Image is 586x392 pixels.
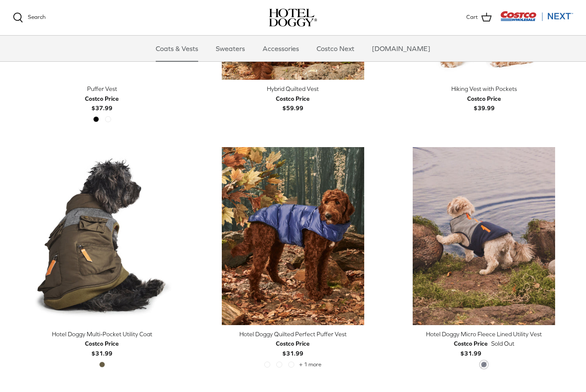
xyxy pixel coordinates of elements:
[491,339,514,348] span: Sold Out
[85,339,119,348] div: Costco Price
[466,12,492,23] a: Cart
[395,84,573,93] div: Hiking Vest with Pockets
[208,36,253,61] a: Sweaters
[276,339,310,356] b: $31.99
[500,11,573,21] img: Costco Next
[299,362,321,368] span: + 1 more
[395,84,573,113] a: Hiking Vest with Pockets Costco Price$39.99
[466,13,478,22] span: Cart
[204,84,382,113] a: Hybrid Quilted Vest Costco Price$59.99
[269,9,317,27] a: hoteldoggy.com hoteldoggycom
[467,94,501,103] div: Costco Price
[28,14,45,20] span: Search
[395,147,573,325] a: Hotel Doggy Micro Fleece Lined Utility Vest
[454,339,488,356] b: $31.99
[204,329,382,358] a: Hotel Doggy Quilted Perfect Puffer Vest Costco Price$31.99
[13,147,191,325] a: Hotel Doggy Multi-Pocket Utility Coat
[269,9,317,27] img: hoteldoggycom
[276,339,310,348] div: Costco Price
[13,12,45,23] a: Search
[204,329,382,339] div: Hotel Doggy Quilted Perfect Puffer Vest
[13,329,191,339] div: Hotel Doggy Multi-Pocket Utility Coat
[13,329,191,358] a: Hotel Doggy Multi-Pocket Utility Coat Costco Price$31.99
[364,36,438,61] a: [DOMAIN_NAME]
[276,94,310,112] b: $59.99
[395,329,573,339] div: Hotel Doggy Micro Fleece Lined Utility Vest
[276,94,310,103] div: Costco Price
[204,147,382,325] a: Hotel Doggy Quilted Perfect Puffer Vest
[85,339,119,356] b: $31.99
[395,329,573,358] a: Hotel Doggy Micro Fleece Lined Utility Vest Costco Price$31.99 Sold Out
[13,84,191,113] a: Puffer Vest Costco Price$37.99
[255,36,307,61] a: Accessories
[148,36,206,61] a: Coats & Vests
[454,339,488,348] div: Costco Price
[500,16,573,23] a: Visit Costco Next
[204,84,382,93] div: Hybrid Quilted Vest
[309,36,362,61] a: Costco Next
[85,94,119,103] div: Costco Price
[13,84,191,93] div: Puffer Vest
[467,94,501,112] b: $39.99
[85,94,119,112] b: $37.99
